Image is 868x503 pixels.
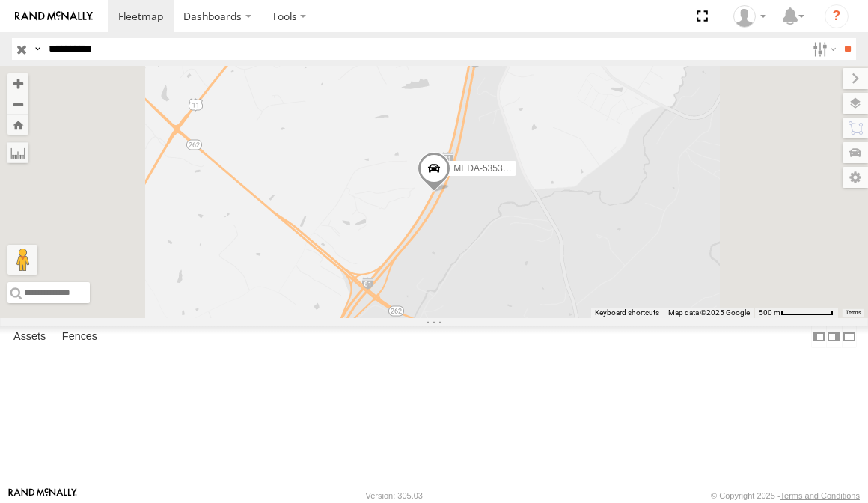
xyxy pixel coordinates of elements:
label: Map Settings [843,167,868,188]
img: rand-logo.svg [15,11,93,22]
label: Fences [55,326,105,347]
div: Version: 305.03 [366,491,423,500]
label: Assets [6,326,53,347]
a: Terms [846,310,861,316]
span: Map data ©2025 Google [668,308,750,317]
label: Search Query [31,38,43,60]
button: Keyboard shortcuts [595,308,659,318]
div: © Copyright 2025 - [711,491,860,500]
a: Visit our Website [8,488,77,503]
label: Dock Summary Table to the Right [826,326,841,347]
button: Drag Pegman onto the map to open Street View [7,245,37,275]
button: Zoom out [7,94,28,115]
button: Zoom Home [7,115,28,135]
a: Terms and Conditions [780,491,860,500]
span: MEDA-535301-Roll [453,162,531,173]
i: ? [825,4,849,28]
label: Dock Summary Table to the Left [811,326,826,347]
label: Search Filter Options [807,38,839,60]
label: Hide Summary Table [842,326,857,347]
button: Zoom in [7,73,28,94]
div: Laura Shifflett [728,5,771,28]
span: 500 m [759,308,780,317]
label: Measure [7,142,28,163]
button: Map Scale: 500 m per 67 pixels [754,308,838,318]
